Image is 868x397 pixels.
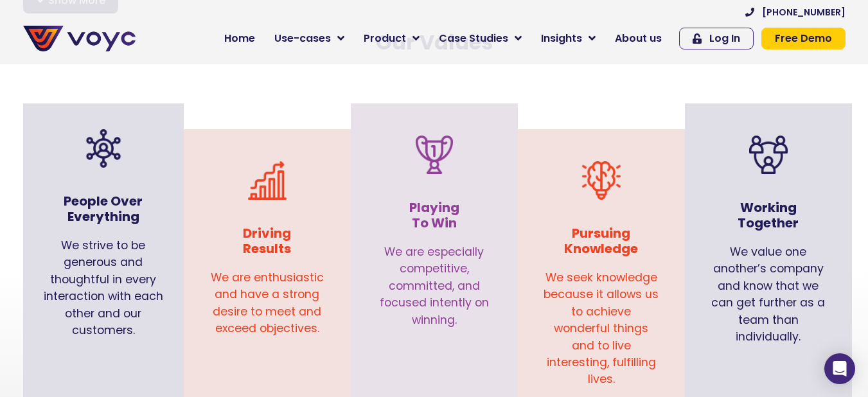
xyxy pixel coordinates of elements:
[354,26,429,51] a: Product
[84,129,123,168] img: organization
[248,161,287,200] img: improvement
[376,200,492,231] h3: Playing To Win
[274,31,331,46] span: Use-cases
[42,193,164,224] h3: People Over Everything
[209,225,325,256] h3: Driving Results
[215,26,265,51] a: Home
[709,33,740,44] span: Log In
[711,200,826,231] h3: Working Together
[439,31,508,46] span: Case Studies
[364,31,406,46] span: Product
[30,231,177,358] div: We strive to be generous and thoughtful in every interaction with each other and our customers.
[605,26,671,51] a: About us
[762,8,846,17] span: [PHONE_NUMBER]
[429,26,531,51] a: Case Studies
[761,28,846,49] a: Free Demo
[265,26,354,51] a: Use-cases
[749,136,788,174] img: teamwork
[745,8,846,17] a: [PHONE_NUMBER]
[415,136,454,174] img: trophy
[824,353,855,384] div: Open Intercom Messenger
[711,243,826,345] p: We value one another’s company and know that we can get further as a team than individually.
[615,31,662,46] span: About us
[541,31,582,46] span: Insights
[531,26,605,51] a: Insights
[544,225,659,256] h3: Pursuing Knowledge
[224,31,255,46] span: Home
[582,161,621,200] img: brain-idea
[197,263,338,350] div: We are enthusiastic and have a strong desire to meet and exceed objectives.
[544,269,659,388] p: We seek knowledge because it allows us to achieve wonderful things and to live interesting, fulfi...
[679,28,754,49] a: Log In
[775,33,832,44] span: Free Demo
[364,237,505,348] div: We are especially competitive, committed, and focused intently on winning.
[23,26,136,51] img: voyc-full-logo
